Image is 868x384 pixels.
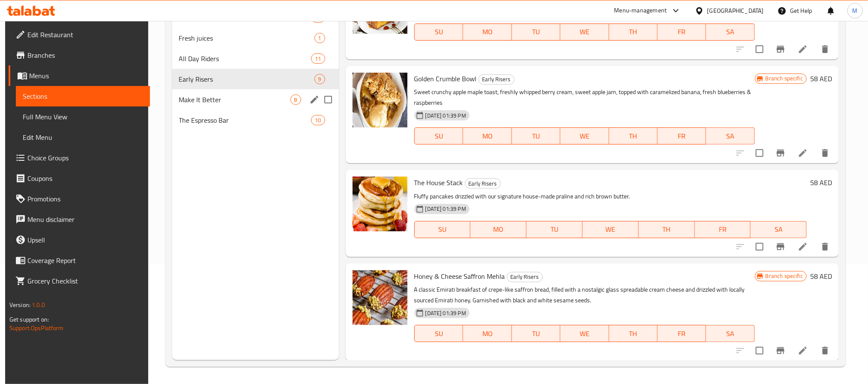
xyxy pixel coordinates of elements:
[709,328,751,340] span: SA
[465,179,500,189] span: Early Risers
[770,143,791,163] button: Branch-specific-item
[642,223,691,236] span: TH
[560,127,609,145] button: WE
[751,221,807,238] button: SA
[414,191,807,202] p: Fluffy pancakes drizzled with our signature house-made praline and rich brown butter.
[172,110,339,130] div: The Espresso Bar10
[798,148,808,158] a: Edit menu item
[9,271,150,291] a: Grocery Checklist
[27,276,143,286] span: Grocery Checklist
[695,221,751,238] button: FR
[762,74,806,83] span: Branch specific
[9,45,150,65] a: Branches
[27,30,143,40] span: Edit Restaurant
[751,238,769,256] span: Select to update
[815,39,835,59] button: delete
[172,48,339,69] div: All Day Riders11
[564,26,605,38] span: WE
[179,74,314,84] span: Early Risers
[798,44,808,54] a: Edit menu item
[315,34,325,42] span: 1
[707,6,764,15] div: [GEOGRAPHIC_DATA]
[467,328,508,340] span: MO
[29,71,143,81] span: Menus
[709,26,751,38] span: SA
[414,72,477,85] span: Golden Crumble Bowl
[23,132,143,142] span: Edit Menu
[751,342,769,360] span: Select to update
[754,223,803,236] span: SA
[16,127,150,148] a: Edit Menu
[414,87,755,108] p: Sweet crunchy apple maple toast, freshly whipped berry cream, sweet apple jam, topped with carame...
[27,194,143,204] span: Promotions
[9,24,150,45] a: Edit Restaurant
[507,272,543,282] div: Early Risers
[613,328,654,340] span: TH
[853,6,858,15] span: M
[762,272,806,280] span: Branch specific
[311,115,325,125] div: items
[179,53,311,64] span: All Day Riders
[798,346,808,356] a: Edit menu item
[311,116,324,124] span: 10
[422,309,470,317] span: [DATE] 01:39 PM
[815,143,835,163] button: delete
[512,24,560,41] button: TU
[463,24,512,41] button: MO
[23,91,143,101] span: Sections
[414,221,471,238] button: SU
[353,177,407,231] img: The House Stack
[609,325,658,342] button: TH
[527,221,583,238] button: TU
[9,189,150,209] a: Promotions
[798,242,808,252] a: Edit menu item
[290,95,301,105] div: items
[613,130,654,142] span: TH
[179,95,290,105] span: Make It Better
[9,230,150,250] a: Upsell
[560,24,609,41] button: WE
[418,26,460,38] span: SU
[810,270,832,282] h6: 58 AED
[9,250,150,271] a: Coverage Report
[658,127,706,145] button: FR
[698,223,748,236] span: FR
[414,284,755,306] p: A classic Emirati breakfast of crepe-like saffron bread, filled with a nostalgic glass spreadable...
[658,325,706,342] button: FR
[9,65,150,86] a: Menus
[9,209,150,230] a: Menu disclaimer
[9,314,49,325] span: Get support on:
[609,24,658,41] button: TH
[815,236,835,257] button: delete
[463,127,512,145] button: MO
[353,270,407,325] img: Honey & Cheese Saffron Mehla
[16,86,150,106] a: Sections
[27,214,143,224] span: Menu disclaimer
[706,24,754,41] button: SA
[418,130,460,142] span: SU
[23,112,143,122] span: Full Menu View
[9,299,30,310] span: Version:
[810,177,832,189] h6: 58 AED
[418,223,467,236] span: SU
[658,24,706,41] button: FR
[172,28,339,48] div: Fresh juices1
[586,223,635,236] span: WE
[314,33,325,43] div: items
[179,33,314,43] span: Fresh juices
[564,328,605,340] span: WE
[639,221,695,238] button: TH
[418,328,460,340] span: SU
[465,178,501,189] div: Early Risers
[706,127,754,145] button: SA
[609,127,658,145] button: TH
[515,328,557,340] span: TU
[422,205,470,213] span: [DATE] 01:39 PM
[414,176,463,189] span: The House Stack
[474,223,523,236] span: MO
[414,127,463,145] button: SU
[414,325,463,342] button: SU
[414,24,463,41] button: SU
[530,223,579,236] span: TU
